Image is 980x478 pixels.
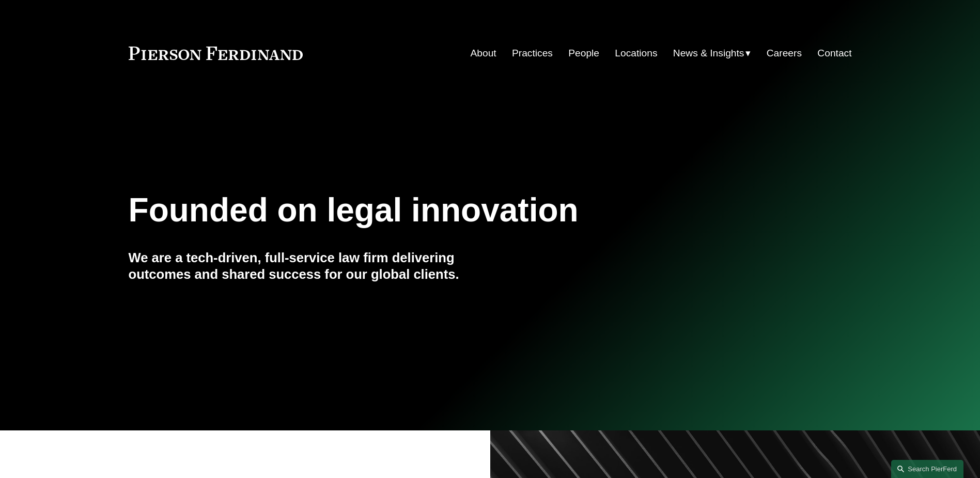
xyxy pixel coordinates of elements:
[129,249,490,283] h4: We are a tech-driven, full-service law firm delivering outcomes and shared success for our global...
[817,43,851,63] a: Contact
[673,44,744,63] span: News & Insights
[129,191,732,229] h1: Founded on legal innovation
[471,43,496,63] a: About
[767,43,802,63] a: Careers
[568,43,599,63] a: People
[615,43,657,63] a: Locations
[512,43,553,63] a: Practices
[673,43,751,63] a: folder dropdown
[891,460,963,478] a: Search this site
